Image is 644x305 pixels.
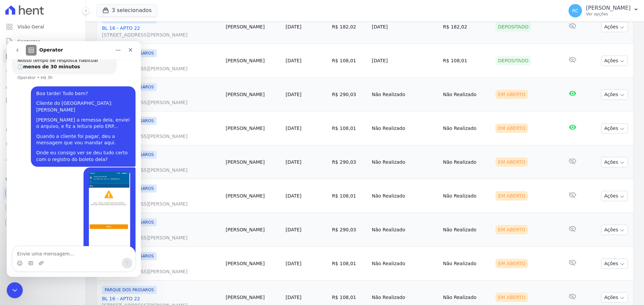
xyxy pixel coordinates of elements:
[601,56,628,66] button: Ações
[223,78,283,111] td: [PERSON_NAME]
[30,108,123,122] div: Onde eu consigo ver se deu tudo certo com o registro do boleto dela?
[495,56,531,65] div: Depositado
[495,293,528,302] div: Em Aberto
[601,123,628,134] button: Ações
[3,64,83,78] a: Lotes
[285,159,301,165] a: [DATE]
[285,295,301,300] a: [DATE]
[601,89,628,100] button: Ações
[440,179,493,213] td: Não Realizado
[7,282,23,298] iframe: Intercom live chat
[285,227,301,232] a: [DATE]
[369,247,440,281] td: Não Realizado
[102,201,220,207] span: [STREET_ADDRESS][PERSON_NAME]
[223,111,283,145] td: [PERSON_NAME]
[495,157,528,167] div: Em Aberto
[102,194,220,207] a: BL 16 - APTO 22[STREET_ADDRESS][PERSON_NAME]
[369,111,440,145] td: Não Realizado
[24,45,129,126] div: Boa tarde! Tudo bem?Cliente do [GEOGRAPHIC_DATA]: [PERSON_NAME][PERSON_NAME] a remessa dela, envi...
[285,58,301,63] a: [DATE]
[115,217,126,227] button: Enviar mensagem…
[495,124,528,133] div: Em Aberto
[369,179,440,213] td: Não Realizado
[586,11,631,17] p: Ver opções
[440,213,493,247] td: Não Realizado
[440,10,493,44] td: R$ 182,02
[21,219,26,225] button: Seletor de Gif
[329,111,369,145] td: R$ 108,01
[495,90,528,99] div: Em Aberto
[223,179,283,213] td: [PERSON_NAME]
[285,261,301,266] a: [DATE]
[97,4,157,17] button: 3 selecionados
[495,225,528,234] div: Em Aberto
[5,126,129,232] div: Raquel diz…
[102,126,220,140] a: BL 16 - APTO 22[STREET_ADDRESS][PERSON_NAME]
[3,20,83,33] a: Visão Geral
[440,247,493,281] td: Não Realizado
[3,79,83,92] a: Clientes
[601,292,628,303] button: Ações
[572,8,579,13] span: RC
[7,41,141,277] iframe: Intercom live chat
[586,5,631,11] p: [PERSON_NAME]
[102,167,220,173] span: [STREET_ADDRESS][PERSON_NAME]
[329,213,369,247] td: R$ 290,03
[369,78,440,111] td: Não Realizado
[329,44,369,78] td: R$ 108,01
[30,59,123,72] div: Cliente do [GEOGRAPHIC_DATA]: [PERSON_NAME]
[102,31,220,38] span: [STREET_ADDRESS][PERSON_NAME]
[102,25,220,38] a: BL 16 - APTO 22[STREET_ADDRESS][PERSON_NAME]
[102,160,220,173] a: BL 16 - APTO 22[STREET_ADDRESS][PERSON_NAME]
[440,78,493,111] td: Não Realizado
[30,49,123,56] div: Boa tarde! Tudo bem?
[495,191,528,201] div: Em Aberto
[10,219,16,225] button: Seletor de emoji
[5,175,80,183] div: Plataformas
[369,44,440,78] td: [DATE]
[223,145,283,179] td: [PERSON_NAME]
[102,234,220,241] span: [STREET_ADDRESS][PERSON_NAME]
[32,219,37,225] button: Carregar anexo
[369,10,440,44] td: [DATE]
[17,38,40,45] span: Contratos
[601,157,628,167] button: Ações
[223,247,283,281] td: [PERSON_NAME]
[329,145,369,179] td: R$ 290,03
[102,99,220,106] span: [STREET_ADDRESS][PERSON_NAME]
[102,286,157,294] span: PARQUE DOS PASSAROS
[601,225,628,235] button: Ações
[329,247,369,281] td: R$ 108,01
[285,193,301,199] a: [DATE]
[369,145,440,179] td: Não Realizado
[3,94,83,107] a: Minha Carteira
[3,138,83,151] a: Negativação
[223,213,283,247] td: [PERSON_NAME]
[285,92,301,97] a: [DATE]
[102,133,220,140] span: [STREET_ADDRESS][PERSON_NAME]
[440,145,493,179] td: Não Realizado
[329,78,369,111] td: R$ 290,03
[369,213,440,247] td: Não Realizado
[3,186,83,200] a: Recebíveis
[329,179,369,213] td: R$ 108,01
[563,1,644,20] button: RC [PERSON_NAME] Ver opções
[440,44,493,78] td: R$ 108,01
[3,108,83,122] a: Transferências
[601,258,628,269] button: Ações
[495,22,531,31] div: Depositado
[102,261,220,275] a: BL 16 - APTO 22[STREET_ADDRESS][PERSON_NAME]
[223,10,283,44] td: [PERSON_NAME]
[3,123,83,137] a: Crédito
[223,44,283,78] td: [PERSON_NAME]
[30,76,123,89] div: [PERSON_NAME] a remessa dela, enviei o arquivo, e fiz a leitura pelo ERP...
[601,191,628,201] button: Ações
